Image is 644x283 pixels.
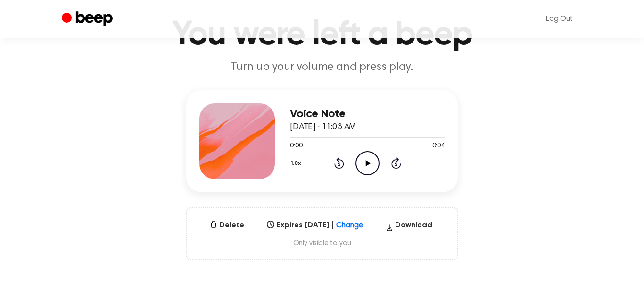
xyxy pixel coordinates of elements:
[290,155,305,172] button: 1.0x
[62,10,115,28] a: Beep
[537,8,582,30] a: Log Out
[382,220,436,235] button: Download
[198,239,446,248] span: Only visible to you
[206,220,248,231] button: Delete
[432,141,445,151] span: 0:04
[290,108,445,120] h3: Voice Note
[141,60,503,75] p: Turn up your volume and press play.
[290,141,302,151] span: 0:00
[290,123,356,131] span: [DATE] · 11:03 AM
